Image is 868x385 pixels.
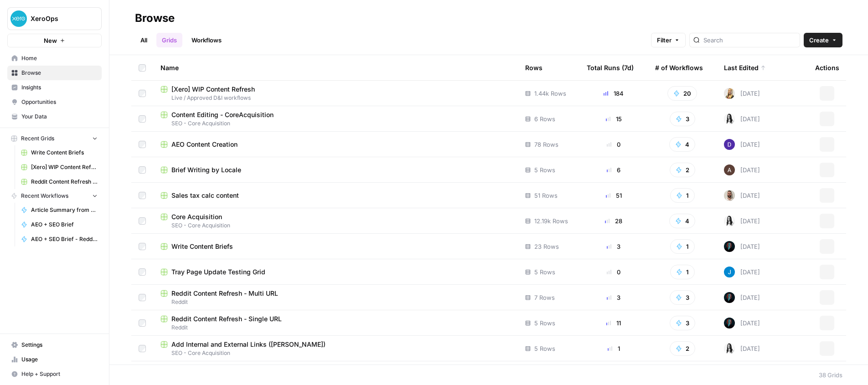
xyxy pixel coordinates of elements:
[160,110,511,128] a: Content Editing - CoreAcquisitionSEO - Core Acquisition
[21,192,68,200] span: Recent Workflows
[534,293,555,302] span: 7 Rows
[171,314,282,323] span: Reddit Content Refresh - Single URL
[135,33,153,47] a: All
[160,314,511,332] a: Reddit Content Refresh - Single URLReddit
[17,217,102,232] a: AEO + SEO Brief
[724,190,760,201] div: [DATE]
[160,85,511,102] a: [Xero] WIP Content RefreshLive / Approved D&I workflows
[17,175,102,189] a: Reddit Content Refresh - Single URL
[587,242,641,251] div: 3
[815,55,839,80] div: Actions
[724,318,735,329] img: ilf5qirlu51qf7ak37srxb41cqxu
[171,191,239,200] span: Sales tax calc content
[160,289,511,306] a: Reddit Content Refresh - Multi URLReddit
[44,36,57,45] span: New
[21,113,98,121] span: Your Data
[160,349,511,357] span: SEO - Core Acquisition
[724,190,735,201] img: zb84x8s0occuvl3br2ttumd0rm88
[804,33,842,47] button: Create
[160,191,511,200] a: Sales tax calc content
[171,165,241,175] span: Brief Writing by Locale
[7,80,102,95] a: Insights
[17,160,102,175] a: [Xero] WIP Content Refresh
[156,33,182,47] a: Grids
[21,134,54,143] span: Recent Grids
[724,164,735,175] img: wtbmvrjo3qvncyiyitl6zoukl9gz
[171,289,278,298] span: Reddit Content Refresh - Multi URL
[534,242,559,251] span: 23 Rows
[587,165,641,175] div: 6
[7,51,102,66] a: Home
[21,370,98,378] span: Help + Support
[31,206,98,214] span: Article Summary from Google Docs
[21,69,98,77] span: Browse
[534,191,558,200] span: 51 Rows
[724,216,760,226] div: [DATE]
[534,318,555,328] span: 5 Rows
[587,191,641,200] div: 51
[670,290,695,305] button: 3
[724,241,735,252] img: ilf5qirlu51qf7ak37srxb41cqxu
[587,318,641,328] div: 11
[21,83,98,92] span: Insights
[7,367,102,381] button: Help + Support
[724,343,735,354] img: zka6akx770trzh69562he2ydpv4t
[657,36,672,45] span: Filter
[31,178,98,186] span: Reddit Content Refresh - Single URL
[160,267,511,277] a: Tray Page Update Testing Grid
[655,55,703,80] div: # of Workflows
[7,34,102,47] button: New
[7,352,102,367] a: Usage
[21,341,98,349] span: Settings
[587,293,641,302] div: 3
[31,235,98,243] span: AEO + SEO Brief - Reddit Test
[7,132,102,145] button: Recent Grids
[171,212,222,221] span: Core Acquisition
[135,11,175,26] div: Browse
[160,298,511,306] span: Reddit
[7,338,102,352] a: Settings
[17,203,102,217] a: Article Summary from Google Docs
[171,340,325,349] span: Add Internal and External Links ([PERSON_NAME])
[171,85,255,94] span: [Xero] WIP Content Refresh
[160,140,511,149] a: AEO Content Creation
[670,239,695,254] button: 1
[17,145,102,160] a: Write Content Briefs
[160,340,511,357] a: Add Internal and External Links ([PERSON_NAME])SEO - Core Acquisition
[534,114,555,123] span: 6 Rows
[534,140,558,149] span: 78 Rows
[171,110,274,119] span: Content Editing - CoreAcquisition
[171,140,238,149] span: AEO Content Creation
[160,94,511,102] span: Live / Approved D&I workflows
[21,98,98,106] span: Opportunities
[7,189,102,203] button: Recent Workflows
[160,55,511,80] div: Name
[534,344,555,353] span: 5 Rows
[534,89,566,98] span: 1.44k Rows
[587,114,641,123] div: 15
[160,221,511,230] span: SEO - Core Acquisition
[587,89,641,98] div: 184
[7,66,102,80] a: Browse
[724,164,760,175] div: [DATE]
[670,112,695,126] button: 3
[171,242,233,251] span: Write Content Briefs
[724,292,735,303] img: ilf5qirlu51qf7ak37srxb41cqxu
[160,242,511,251] a: Write Content Briefs
[724,267,735,277] img: f85hw8tywoplficgl91lqp4dk9qs
[724,139,735,150] img: 6clbhjv5t98vtpq4yyt91utag0vy
[587,267,641,277] div: 0
[670,265,695,279] button: 1
[525,55,542,80] div: Rows
[724,113,735,124] img: zka6akx770trzh69562he2ydpv4t
[7,95,102,109] a: Opportunities
[724,88,760,99] div: [DATE]
[724,343,760,354] div: [DATE]
[724,113,760,124] div: [DATE]
[667,86,697,101] button: 20
[31,221,98,229] span: AEO + SEO Brief
[534,267,555,277] span: 5 Rows
[703,36,796,45] input: Search
[651,33,686,47] button: Filter
[587,140,641,149] div: 0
